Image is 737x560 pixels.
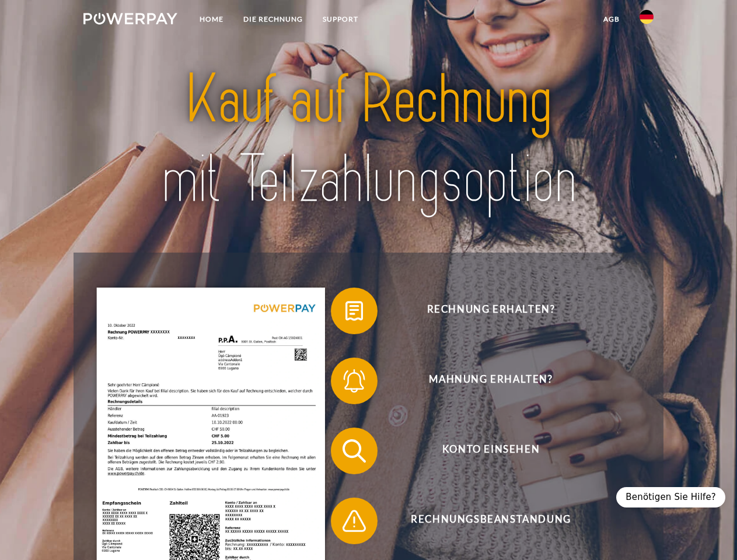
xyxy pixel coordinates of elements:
img: qb_search.svg [340,436,369,466]
span: Konto einsehen [348,428,634,474]
a: SUPPORT [313,9,368,30]
button: Mahnung erhalten? [331,358,634,404]
img: logo-powerpay-white.svg [83,13,177,24]
a: Home [190,9,233,30]
img: title-powerpay_de.svg [111,56,626,223]
button: Rechnung erhalten? [331,288,634,334]
span: Mahnung erhalten? [348,358,634,404]
span: Rechnung erhalten? [348,288,634,334]
img: de [640,10,654,24]
span: Rechnungsbeanstandung [348,498,634,544]
a: DIE RECHNUNG [233,9,313,30]
img: qb_bell.svg [340,366,369,395]
button: Konto einsehen [331,428,634,474]
div: Benötigen Sie Hilfe? [616,487,725,508]
img: qb_bill.svg [340,296,369,325]
button: Rechnungsbeanstandung [331,498,634,544]
a: agb [593,9,630,30]
img: qb_warning.svg [340,506,369,535]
